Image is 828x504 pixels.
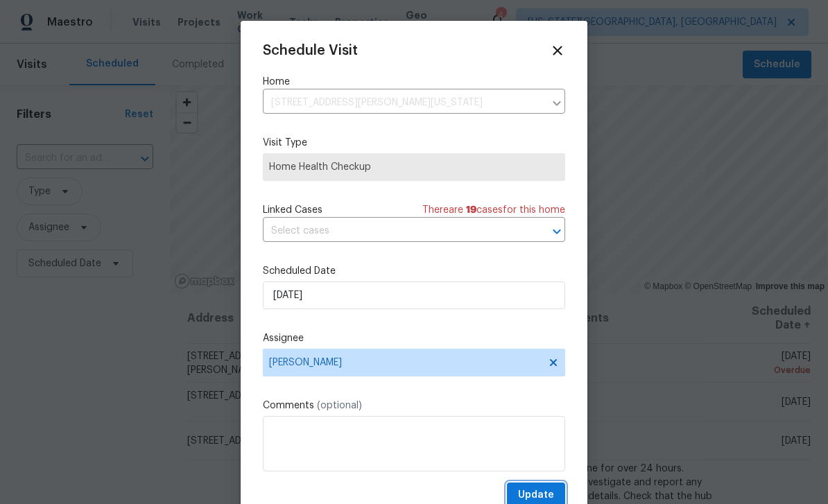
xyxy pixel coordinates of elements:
[263,220,526,242] input: Select cases
[263,264,565,278] label: Scheduled Date
[263,331,565,345] label: Assignee
[518,487,554,504] span: Update
[263,399,565,412] label: Comments
[263,203,322,217] span: Linked Cases
[547,222,567,241] button: Open
[317,401,362,410] span: (optional)
[550,43,565,58] span: Close
[263,44,358,58] span: Schedule Visit
[263,281,565,309] input: M/D/YYYY
[263,136,565,150] label: Visit Type
[263,92,544,114] input: Enter in an address
[466,205,476,215] span: 19
[263,75,565,89] label: Home
[269,160,559,174] span: Home Health Checkup
[422,203,565,217] span: There are case s for this home
[269,357,541,368] span: [PERSON_NAME]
